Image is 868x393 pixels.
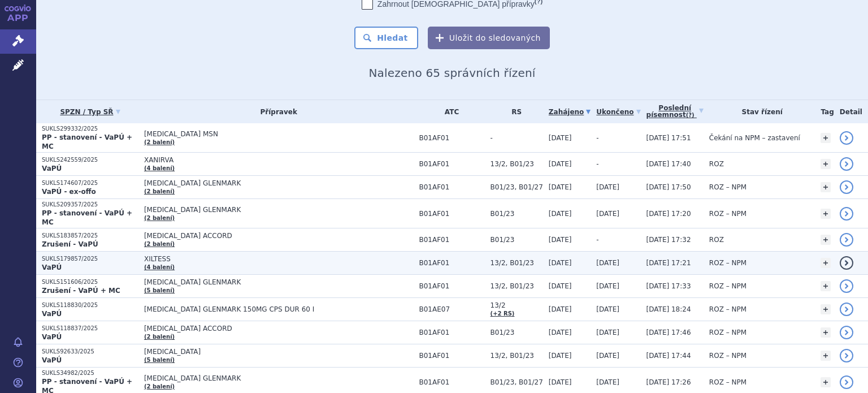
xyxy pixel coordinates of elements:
span: [DATE] [549,305,572,313]
span: [DATE] [596,183,619,191]
th: Stav řízení [704,100,815,123]
span: [DATE] [596,352,619,360]
span: - [596,134,598,142]
a: detail [840,233,853,247]
span: [DATE] [549,183,572,191]
p: SUKLS209357/2025 [42,201,138,209]
span: ROZ – NPM [709,352,747,360]
p: SUKLS174607/2025 [42,179,138,187]
a: (5 balení) [144,357,175,363]
span: ROZ – NPM [709,378,747,386]
a: SPZN / Typ SŘ [42,104,138,120]
a: + [821,351,831,361]
a: + [821,209,831,219]
th: RS [485,100,543,123]
button: Hledat [354,27,418,49]
span: B01/23 [491,210,543,218]
a: + [821,133,831,143]
span: [DATE] [549,259,572,267]
strong: VaPÚ [42,264,62,271]
span: B01AF01 [419,160,485,168]
span: ROZ – NPM [709,259,747,267]
a: detail [840,207,853,221]
span: [DATE] 17:50 [646,183,691,191]
span: [DATE] 17:32 [646,236,691,244]
a: + [821,304,831,314]
a: (2 balení) [144,383,175,390]
span: B01/23, B01/27 [491,183,543,191]
th: ATC [414,100,485,123]
span: [DATE] [596,259,619,267]
span: [MEDICAL_DATA] ACCORD [144,325,414,332]
span: [MEDICAL_DATA] MSN [144,130,414,138]
a: (4 balení) [144,165,175,171]
span: B01AF01 [419,329,485,336]
span: - [491,134,543,142]
span: [DATE] [596,378,619,386]
span: 13/2, B01/23 [491,352,543,360]
a: detail [840,375,853,389]
span: [MEDICAL_DATA] GLENMARK 150MG CPS DUR 60 I [144,305,414,313]
span: [DATE] 17:46 [646,329,691,336]
span: [DATE] 17:44 [646,352,691,360]
a: (4 balení) [144,264,175,270]
span: Nalezeno 65 správních řízení [368,66,535,80]
span: B01AF01 [419,236,485,244]
span: XILTESS [144,255,414,263]
p: SUKLS92633/2025 [42,348,138,356]
span: [DATE] [596,282,619,290]
p: SUKLS34982/2025 [42,369,138,377]
span: B01AF01 [419,282,485,290]
span: ROZ – NPM [709,282,747,290]
span: 13/2 [491,301,543,309]
span: B01AF01 [419,259,485,267]
span: ROZ – NPM [709,329,747,336]
span: ROZ [709,160,724,168]
span: B01/23 [491,329,543,336]
p: SUKLS118837/2025 [42,325,138,332]
button: Uložit do sledovaných [428,27,550,49]
span: [DATE] [549,282,572,290]
a: detail [840,256,853,270]
span: [DATE] [549,134,572,142]
a: + [821,377,831,387]
strong: Zrušení - VaPÚ + MC [42,287,120,295]
a: detail [840,157,853,171]
p: SUKLS299332/2025 [42,125,138,133]
strong: VaPÚ [42,356,62,364]
span: B01AE07 [419,305,485,313]
a: (2 balení) [144,139,175,145]
span: [DATE] [549,160,572,168]
span: ROZ [709,236,724,244]
strong: Zrušení - VaPÚ [42,240,98,248]
a: + [821,159,831,169]
span: [DATE] [596,329,619,336]
span: ROZ – NPM [709,305,747,313]
span: ROZ – NPM [709,183,747,191]
span: [DATE] [549,352,572,360]
abbr: (?) [686,112,695,119]
a: + [821,235,831,245]
p: SUKLS183857/2025 [42,232,138,240]
a: + [821,281,831,291]
span: 13/2, B01/23 [491,160,543,168]
span: [DATE] [549,236,572,244]
span: B01AF01 [419,352,485,360]
strong: PP - stanovení - VaPÚ + MC [42,209,132,226]
th: Tag [815,100,834,123]
span: [MEDICAL_DATA] GLENMARK [144,278,414,286]
p: SUKLS179857/2025 [42,255,138,263]
a: Poslednípísemnost(?) [646,100,704,123]
a: (+2 RS) [491,310,515,317]
a: (2 balení) [144,334,175,340]
span: [DATE] [549,329,572,336]
span: [DATE] 18:24 [646,305,691,313]
span: B01AF01 [419,210,485,218]
a: (2 balení) [144,188,175,195]
strong: VaPÚ [42,310,62,318]
a: + [821,258,831,268]
strong: VaPÚ - ex-offo [42,188,96,196]
span: B01/23, B01/27 [491,378,543,386]
span: [DATE] [549,378,572,386]
span: [DATE] 17:20 [646,210,691,218]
